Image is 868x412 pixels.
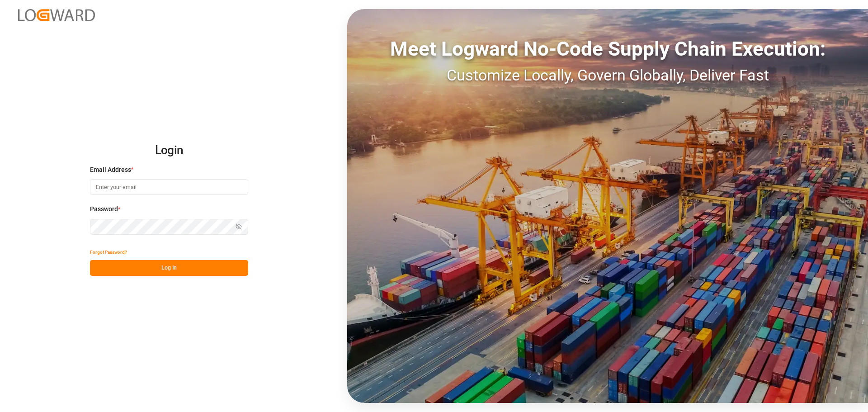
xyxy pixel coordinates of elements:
[90,165,131,175] span: Email Address
[90,179,248,195] input: Enter your email
[90,204,118,214] span: Password
[90,136,248,165] h2: Login
[90,260,248,276] button: Log In
[347,64,868,87] div: Customize Locally, Govern Globally, Deliver Fast
[18,9,95,21] img: Logward_new_orange.png
[90,244,127,260] button: Forgot Password?
[347,34,868,64] div: Meet Logward No-Code Supply Chain Execution:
